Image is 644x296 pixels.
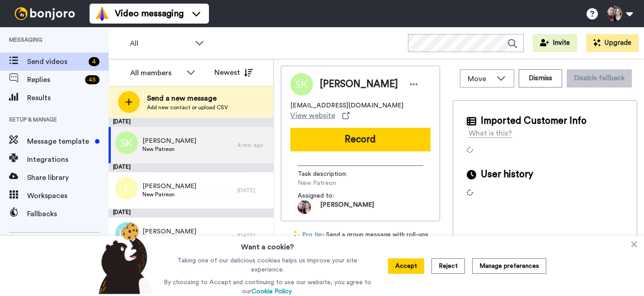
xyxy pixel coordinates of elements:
span: Task description : [298,170,361,179]
span: Workspaces [27,190,109,201]
span: Send a new message [147,93,228,104]
img: sk.png [115,131,138,154]
span: Move [468,73,492,84]
button: Upgrade [586,34,639,52]
a: Cookie Policy [251,288,292,295]
span: Imported Customer Info [481,114,587,128]
button: Accept [388,258,424,274]
button: Dismiss [519,69,562,87]
span: All [130,38,190,49]
span: Share library [27,172,109,183]
span: Assigned to: [298,191,361,200]
span: Fallbacks [27,209,109,219]
div: 45 [85,75,99,84]
span: [PERSON_NAME] [142,227,196,236]
span: Message template [27,136,91,147]
span: New Patreon [142,146,196,153]
span: View website [290,110,335,121]
span: [PERSON_NAME] [142,182,196,191]
span: Add new contact or upload CSV [147,104,228,111]
span: [EMAIL_ADDRESS][DOMAIN_NAME] [290,101,403,110]
span: Video messaging [115,7,184,20]
div: 4 [89,57,99,66]
img: vm-color.svg [95,6,109,21]
div: What is this? [469,128,512,139]
button: Invite [533,34,577,52]
button: Reject [431,258,465,274]
img: Image of Scott K [290,73,313,96]
span: [PERSON_NAME] [320,200,374,214]
button: Manage preferences [472,258,546,274]
img: a58f5bde-3861-4846-b8d3-0c16c44c38a3-1580243555.jpg [298,200,311,214]
span: Integrations [27,154,109,165]
img: magic-wand.svg [292,230,300,240]
span: Results [27,92,109,103]
span: New Patreon [298,179,384,188]
div: [DATE] [109,209,274,218]
button: Disable fallback [567,69,632,87]
span: [PERSON_NAME] [320,78,398,91]
img: bear-with-cookie.png [90,222,157,294]
span: New Patreon [142,191,196,198]
div: 4 mo. ago [237,141,269,149]
div: [DATE] [237,232,269,239]
div: [DATE] [237,187,269,194]
span: Send videos [27,56,85,67]
img: l.png [115,177,138,199]
button: Newest [208,63,260,82]
h3: Want a cookie? [241,236,294,252]
div: - Send a group message with roll-ups [281,230,440,240]
span: [PERSON_NAME] [142,136,196,146]
img: bj-logo-header-white.svg [11,7,79,20]
div: All members [130,68,182,78]
span: User history [481,168,533,181]
button: Record [290,128,431,151]
a: Pro tip [292,230,322,240]
p: Taking one of our delicious cookies helps us improve your site experience. [161,256,374,274]
a: View website [290,110,350,121]
div: [DATE] [109,163,274,172]
p: By choosing to Accept and continuing to use our website, you agree to our . [161,278,374,296]
span: Replies [27,74,81,85]
div: [DATE] [109,118,274,127]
